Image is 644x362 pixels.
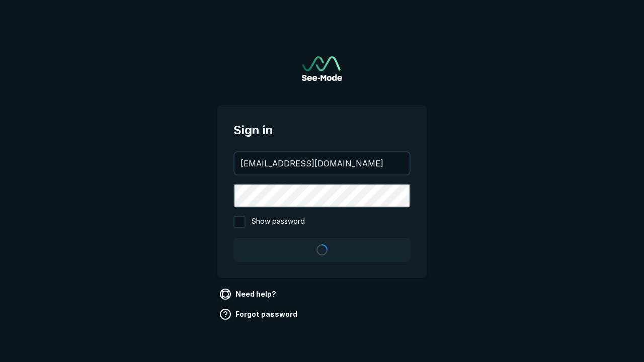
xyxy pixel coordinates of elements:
input: your@email.com [234,152,410,174]
span: Show password [252,216,305,228]
a: Need help? [217,286,280,302]
a: Go to sign in [302,56,342,81]
img: See-Mode Logo [302,56,342,81]
a: Forgot password [217,306,301,322]
span: Sign in [233,121,411,139]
